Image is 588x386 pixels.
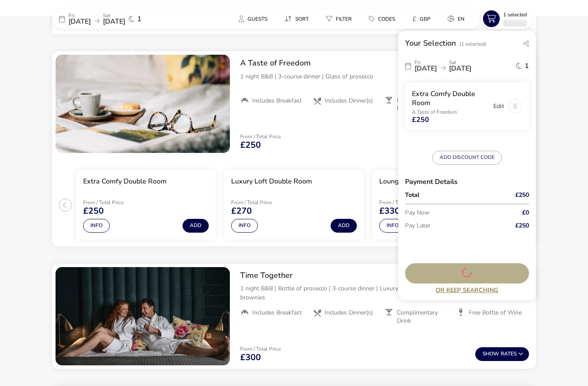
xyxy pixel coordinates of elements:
[240,353,261,362] span: £300
[240,58,529,68] h2: A Taste of Freedom
[379,200,440,205] p: From / Total Price
[379,219,406,233] button: Info
[278,12,316,25] button: Sort
[368,167,516,243] swiper-slide: 3 / 3
[379,207,400,215] span: £330
[415,60,437,65] p: Fri
[331,219,357,233] button: Add
[362,12,402,25] button: Codes
[252,309,302,317] span: Includes Breakfast
[405,12,437,25] button: £GBP
[325,309,373,317] span: Includes Dinner(s)
[412,116,429,123] span: £250
[458,16,464,22] span: en
[72,167,220,243] swiper-slide: 1 / 3
[405,219,504,232] p: Pay Later
[405,192,504,198] p: Total
[362,12,405,25] naf-pibe-menu-bar-item: Codes
[449,64,471,73] span: [DATE]
[233,51,536,119] div: A Taste of Freedom1 night B&B | 3-course dinner | Glass of proseccoIncludes BreakfastIncludes Din...
[441,12,475,25] naf-pibe-menu-bar-item: en
[405,56,529,76] div: Fri[DATE]Sat[DATE]1
[405,38,456,48] h2: Your Selection
[231,207,252,215] span: £270
[252,97,302,105] span: Includes Breakfast
[231,177,312,186] h3: Luxury Loft Double Room
[503,11,527,18] span: 1 Selected
[397,97,450,112] span: Complimentary Drink
[232,12,278,25] naf-pibe-menu-bar-item: Guests
[441,12,471,25] button: en
[515,192,529,198] span: £250
[83,207,104,215] span: £250
[68,17,91,26] span: [DATE]
[405,206,504,219] p: Pay Now
[475,347,529,361] button: ShowRates
[240,284,529,302] p: 1 night B&B | Bottle of prosecco | 3-course dinner | Luxury night cap of espresso martinis & salt...
[515,223,529,229] span: £250
[432,151,502,165] button: ADD DISCOUNT CODE
[405,12,441,25] naf-pibe-menu-bar-item: £GBP
[231,200,292,205] p: From / Total Price
[420,16,430,22] span: GBP
[240,134,281,139] p: From / Total Price
[525,62,529,69] span: 1
[240,141,261,149] span: £250
[83,177,167,186] h3: Extra Comfy Double Room
[415,64,437,73] span: [DATE]
[412,15,416,23] i: £
[83,200,144,205] p: From / Total Price
[68,13,91,18] p: Fri
[56,267,230,365] swiper-slide: 1 / 1
[103,17,125,26] span: [DATE]
[412,90,489,108] h3: Extra Comfy Double Room
[137,16,142,22] span: 1
[233,264,536,332] div: Time Together1 night B&B | Bottle of prosecco | 3-course dinner | Luxury night cap of espresso ma...
[232,12,274,25] button: Guests
[56,55,230,153] swiper-slide: 1 / 1
[481,9,532,29] button: 1 Selected
[522,210,529,216] span: £0
[319,12,359,25] button: Filter
[405,171,529,192] h3: Payment Details
[231,219,258,233] button: Info
[248,16,267,22] span: Guests
[493,103,504,109] button: Edit
[295,16,309,22] span: Sort
[240,271,529,280] h2: Time Together
[103,13,125,18] p: Sat
[379,177,421,186] h3: Lounge Suite
[220,167,368,243] swiper-slide: 2 / 3
[483,351,501,357] span: Show
[52,9,181,29] div: Fri[DATE]Sat[DATE]1
[405,287,529,293] a: Or Keep Searching
[412,109,489,115] p: A Taste of Freedom
[469,309,522,317] span: Free Bottle of Wine
[378,16,395,22] span: Codes
[449,60,471,65] p: Sat
[481,9,536,29] naf-pibe-menu-bar-item: 1 Selected
[459,40,486,47] span: (1 Selected)
[240,72,529,81] p: 1 night B&B | 3-course dinner | Glass of prosecco
[183,219,209,233] button: Add
[240,346,281,352] p: From / Total Price
[278,12,319,25] naf-pibe-menu-bar-item: Sort
[336,16,352,22] span: Filter
[319,12,362,25] naf-pibe-menu-bar-item: Filter
[83,219,110,233] button: Info
[397,309,450,324] span: Complimentary Drink
[325,97,373,105] span: Includes Dinner(s)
